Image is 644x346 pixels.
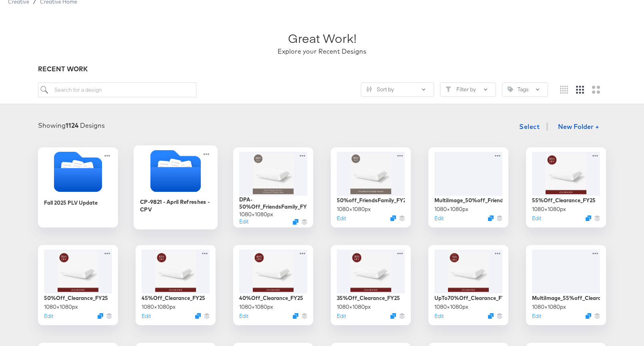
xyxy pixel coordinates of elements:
div: 50%Off_Clearance_FY251080×1080pxEditDuplicate [38,245,118,325]
div: 1080 × 1080 px [532,205,566,213]
svg: Folder [134,150,218,192]
div: 50%off_FriendsFamily_FY25 [337,197,405,204]
div: 1080 × 1080 px [434,303,468,311]
svg: Duplicate [488,215,494,221]
div: RECENT WORK [38,64,606,74]
svg: Duplicate [390,215,396,221]
button: Edit [337,312,346,320]
div: 45%Off_Clearance_FY251080×1080pxEditDuplicate [136,245,216,325]
svg: Duplicate [293,219,298,225]
svg: Duplicate [586,313,591,319]
div: 1080 × 1080 px [337,303,371,311]
div: 50%Off_Clearance_FY25 [44,294,108,302]
div: Great Work! [288,30,356,47]
button: Edit [434,312,444,320]
strong: 1124 [66,121,78,129]
div: 1080 × 1080 px [239,303,273,311]
div: Fall 2025 PLV Update [44,199,98,207]
div: 50%off_FriendsFamily_FY251080×1080pxEditDuplicate [331,147,411,227]
svg: Sliders [366,86,372,92]
button: Edit [239,312,248,320]
button: SlidersSort by [361,82,434,97]
button: Edit [434,215,444,222]
button: FilterFilter by [440,82,496,97]
div: Showing Designs [38,121,105,130]
div: 45%Off_Clearance_FY25 [142,294,205,302]
button: Edit [532,312,541,320]
div: MultiImage_50%off_FriendsFamily_FY25 [434,197,502,204]
svg: Duplicate [390,313,396,319]
div: 1080 × 1080 px [239,211,273,218]
svg: Large grid [592,86,600,94]
div: MultiImage_50%off_FriendsFamily_FY251080×1080pxEditDuplicate [428,147,508,227]
div: MultiImage_55%off_Clearance_FY251080×1080pxEditDuplicate [526,245,606,325]
svg: Medium grid [576,86,584,94]
div: 40%Off_Clearance_FY25 [239,294,303,302]
button: Select [516,119,543,135]
button: Edit [44,312,53,320]
svg: Duplicate [195,313,201,319]
div: 1080 × 1080 px [142,303,176,311]
button: Edit [532,215,541,222]
div: 40%Off_Clearance_FY251080×1080pxEditDuplicate [233,245,313,325]
div: MultiImage_55%off_Clearance_FY25 [532,294,600,302]
button: TagTags [502,82,548,97]
div: 1080 × 1080 px [337,205,371,213]
div: DPA-50%Off_FriendsFamily_FY25 [239,196,307,211]
div: 55%Off_Clearance_FY251080×1080pxEditDuplicate [526,147,606,227]
svg: Duplicate [293,313,298,319]
button: Edit [142,312,151,320]
svg: Filter [446,86,451,92]
svg: Tag [508,86,513,92]
div: DPA-50%Off_FriendsFamily_FY251080×1080pxEditDuplicate [233,147,313,227]
svg: Duplicate [586,215,591,221]
div: CP-9821 - April Refreshes - CPV [140,197,212,213]
input: Search for a design [38,82,196,97]
div: Fall 2025 PLV Update [38,147,118,227]
div: 1080 × 1080 px [434,205,468,213]
div: Explore your Recent Designs [278,47,366,56]
div: UpTo70%Off_Clearance_FY251080×1080pxEditDuplicate [428,245,508,325]
div: 1080 × 1080 px [44,303,78,311]
div: 35%Off_Clearance_FY251080×1080pxEditDuplicate [331,245,411,325]
div: CP-9821 - April Refreshes - CPV [134,145,218,229]
button: New Folder + [551,120,606,135]
button: Edit [239,218,248,225]
svg: Small grid [560,86,568,94]
button: Edit [337,215,346,222]
div: UpTo70%Off_Clearance_FY25 [434,294,502,302]
div: 55%Off_Clearance_FY25 [532,197,596,204]
span: Select [519,121,540,132]
svg: Duplicate [488,313,494,319]
div: 1080 × 1080 px [532,303,566,311]
svg: Duplicate [98,313,103,319]
svg: Folder [38,152,118,192]
div: 35%Off_Clearance_FY25 [337,294,400,302]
